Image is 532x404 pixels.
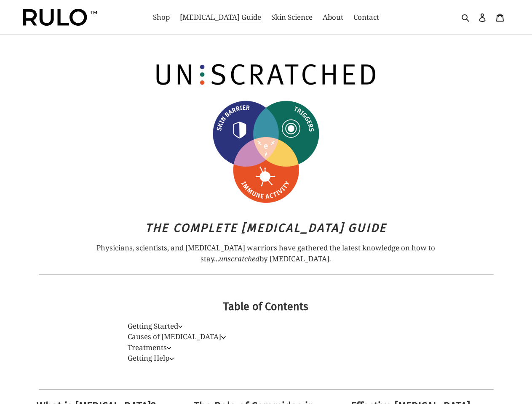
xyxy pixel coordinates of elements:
p: Physicians, scientists, and [MEDICAL_DATA] warriors have gathered the latest knowledge on how to ... [96,242,436,264]
a: [MEDICAL_DATA] Guide [176,11,265,24]
h2: The Complete [MEDICAL_DATA] Guide [96,221,436,235]
a: Causes of [MEDICAL_DATA] [128,332,226,341]
a: Shop [149,11,174,24]
h2: Table of Contents [115,300,417,313]
img: Eczema is a result of skin barrier strength, trigger intensity, and immune system activity [211,99,321,205]
em: . [329,254,331,263]
a: Getting Started [128,321,183,331]
a: About [318,11,348,24]
a: Contact [349,11,383,24]
a: Getting Help [128,353,174,363]
span: Skin Science [271,12,313,22]
span: [MEDICAL_DATA] Guide [180,12,261,22]
img: Unscratched logo [151,58,381,91]
span: Shop [153,12,170,22]
span: Contact [353,12,379,22]
em: unscratched [219,254,259,263]
a: Treatments [128,343,171,352]
img: Rulo™ Skin [23,9,97,26]
span: About [323,12,343,22]
a: Skin Science [267,11,317,24]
